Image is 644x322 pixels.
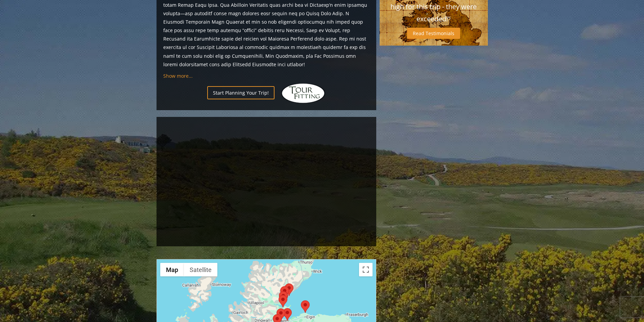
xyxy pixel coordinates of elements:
[281,83,325,103] img: Hidden Links
[207,86,275,99] a: Start Planning Your Trip!
[163,124,369,240] iframe: Sir-Nick-on-Highlands
[163,73,193,79] a: Show more...
[407,28,460,39] a: Read Testimonials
